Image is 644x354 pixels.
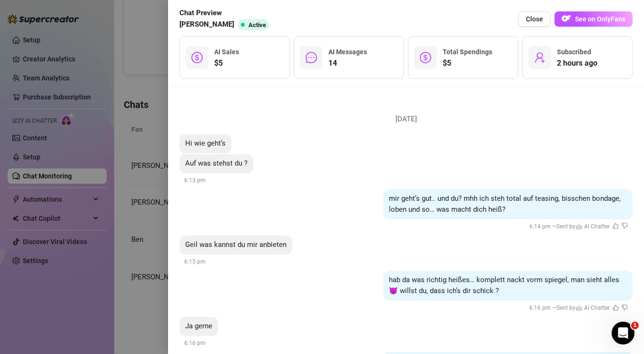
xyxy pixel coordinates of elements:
span: 6:16 pm — [529,305,628,311]
span: Sent by 🤖 AI Chatter [556,305,610,311]
button: Close [518,11,551,27]
span: 6:16 pm [184,340,206,346]
span: dollar [420,52,431,63]
span: [PERSON_NAME] [179,19,234,30]
span: dislike [622,223,628,229]
span: Close [526,15,543,23]
span: dislike [622,305,628,311]
span: Auf was stehst du ? [185,159,248,167]
span: See on OnlyFans [575,15,625,23]
span: message [306,52,317,63]
span: Subscribed [557,48,591,56]
span: 14 [328,58,367,69]
span: AI Sales [214,48,239,56]
span: Hi wie geht’s [185,139,226,147]
span: $5 [214,58,239,69]
span: $5 [443,58,492,69]
button: OFSee on OnlyFans [555,11,633,27]
span: Ja gerne [185,322,212,330]
span: user-add [534,52,545,63]
span: hab da was richtig heißes… komplett nackt vorm spiegel, man sieht alles 😈 willst du, dass ich’s d... [389,275,619,295]
span: mir geht’s gut.. und du? mhh ich steh total auf teasing, bisschen bondage, loben und so… was mach... [389,194,621,214]
span: like [613,305,619,311]
span: 6:15 pm [184,258,206,265]
span: Sent by 🤖 AI Chatter [556,223,610,230]
span: Total Spendings [443,48,492,56]
span: dollar [191,52,203,63]
span: Active [248,21,266,29]
span: like [613,223,619,229]
span: 1 [631,322,639,329]
a: OFSee on OnlyFans [555,11,633,27]
iframe: Intercom live chat [612,322,634,344]
span: Chat Preview [179,8,273,19]
span: Geil was kannst du mir anbieten [185,240,287,249]
span: 6:14 pm — [529,223,628,230]
span: 2 hours ago [557,58,597,69]
span: [DATE] [388,114,424,125]
img: OF [562,14,571,23]
span: AI Messages [328,48,367,56]
span: 6:13 pm [184,177,206,184]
